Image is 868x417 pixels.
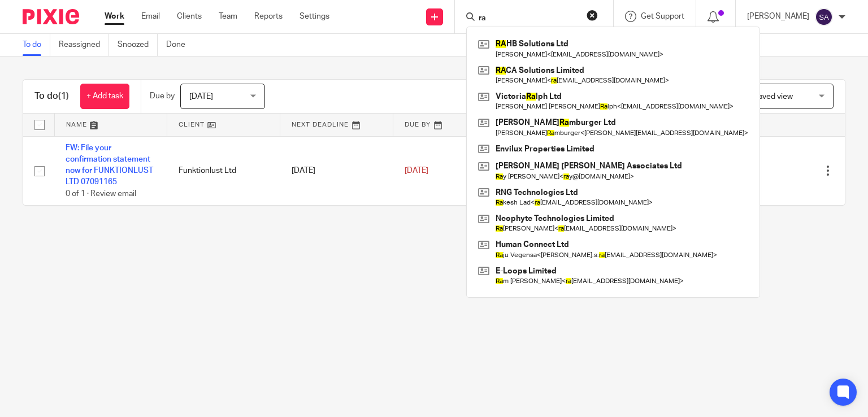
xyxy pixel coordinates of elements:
[254,11,283,22] a: Reports
[66,144,153,186] a: FW: File your confirmation statement now for FUNKTIONLUST LTD 07091165
[23,9,79,24] img: Pixie
[747,11,809,22] p: [PERSON_NAME]
[105,11,124,22] a: Work
[80,84,129,109] a: + Add task
[478,14,579,24] input: Search
[66,190,136,198] span: 0 of 1 · Review email
[167,136,280,205] td: Funktionlust Ltd
[219,11,237,22] a: Team
[150,90,175,102] p: Due by
[177,11,202,22] a: Clients
[280,136,393,205] td: [DATE]
[730,93,793,101] span: Select saved view
[23,34,50,56] a: To do
[587,10,598,21] button: Clear
[405,167,428,175] span: [DATE]
[815,8,833,26] img: svg%3E
[34,90,69,102] h1: To do
[59,34,109,56] a: Reassigned
[118,34,158,56] a: Snoozed
[58,92,69,101] span: (1)
[189,93,213,101] span: [DATE]
[166,34,194,56] a: Done
[141,11,160,22] a: Email
[300,11,329,22] a: Settings
[641,12,684,20] span: Get Support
